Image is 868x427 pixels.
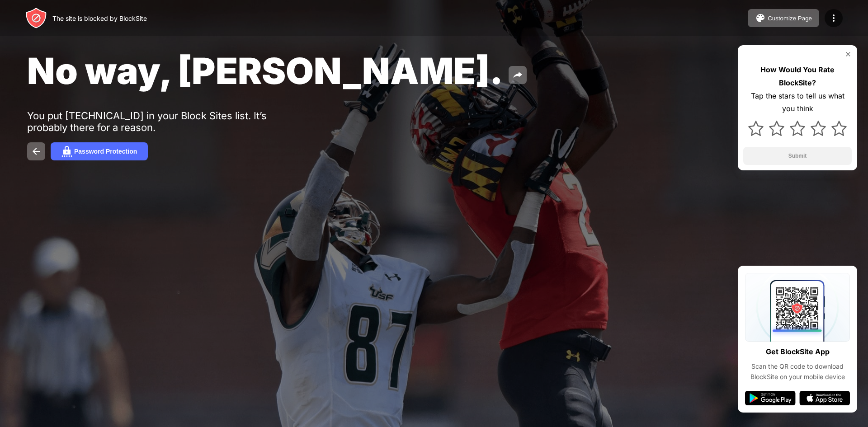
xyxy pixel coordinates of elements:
[748,9,819,27] button: Customize Page
[766,345,830,358] div: Get BlockSite App
[74,148,137,155] div: Password Protection
[512,70,523,80] img: share.svg
[811,121,826,136] img: star.svg
[755,13,766,23] img: pallet.svg
[790,121,805,136] img: star.svg
[31,146,42,157] img: back.svg
[745,273,850,342] img: qrcode.svg
[831,121,847,136] img: star.svg
[768,15,812,22] div: Customize Page
[743,63,852,89] div: How Would You Rate BlockSite?
[769,121,784,136] img: star.svg
[27,49,503,93] span: No way, [PERSON_NAME].
[743,89,852,116] div: Tap the stars to tell us what you think
[61,146,72,157] img: password.svg
[52,14,147,22] div: The site is blocked by BlockSite
[743,147,852,165] button: Submit
[51,142,148,160] button: Password Protection
[844,51,852,58] img: rate-us-close.svg
[27,110,307,133] div: You put [TECHNICAL_ID] in your Block Sites list. It’s probably there for a reason.
[828,13,839,23] img: menu-icon.svg
[748,121,764,136] img: star.svg
[745,361,850,382] div: Scan the QR code to download BlockSite on your mobile device
[25,7,47,29] img: header-logo.svg
[799,391,850,405] img: app-store.svg
[745,391,796,405] img: google-play.svg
